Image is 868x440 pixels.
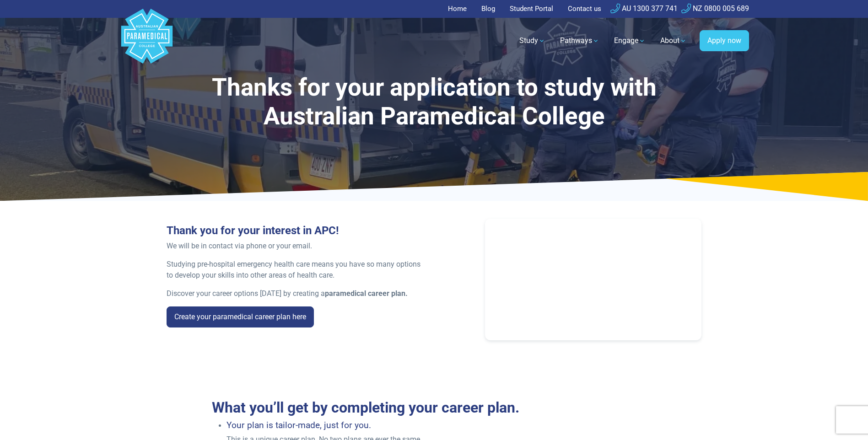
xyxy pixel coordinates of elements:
h1: Thanks for your application to study with Australian Paramedical College [167,73,702,131]
h2: What you’ll get by completing your career plan. [212,399,656,416]
a: Pathways [555,28,605,54]
a: Study [514,28,551,54]
a: Create your paramedical career plan here [167,306,314,327]
a: NZ 0800 005 689 [681,4,749,13]
a: About [655,28,692,54]
p: Studying pre-hospital emergency health care means you have so many options to develop your skills... [167,259,429,281]
a: Australian Paramedical College [119,18,174,64]
a: AU 1300 377 741 [610,4,678,13]
strong: paramedical career plan. [325,289,408,298]
p: We will be in contact via phone or your email. [167,241,429,252]
a: Apply now [700,30,749,51]
a: Engage [609,28,651,54]
p: Discover your career options [DATE] by creating a [167,288,429,299]
strong: Thank you for your interest in APC! [167,224,339,237]
h4: Your plan is tailor-made, just for you. [226,420,656,430]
